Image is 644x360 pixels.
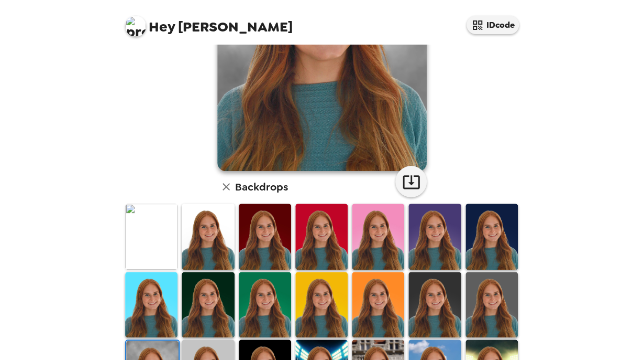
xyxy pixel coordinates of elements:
[467,16,519,34] button: IDcode
[125,10,293,34] span: [PERSON_NAME]
[149,17,175,36] span: Hey
[125,204,177,269] img: Original
[235,178,288,195] h6: Backdrops
[125,16,146,37] img: profile pic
